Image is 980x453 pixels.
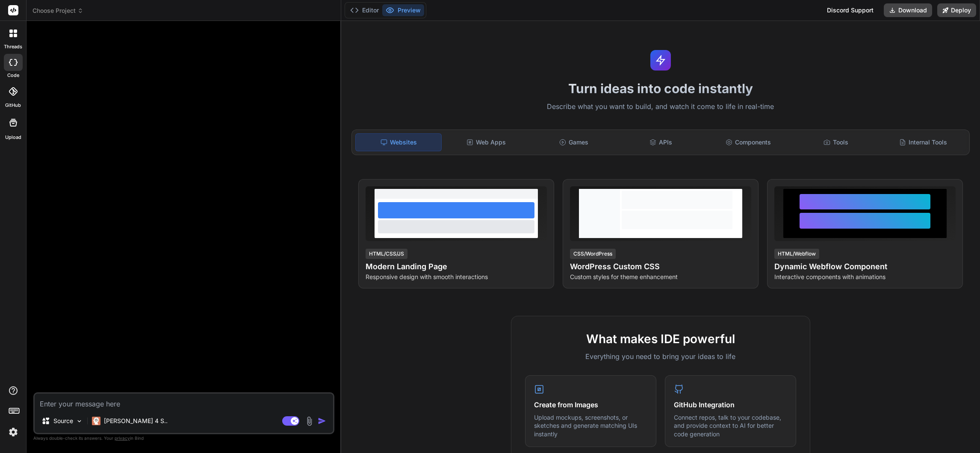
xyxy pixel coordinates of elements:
h4: WordPress Custom CSS [570,261,751,273]
button: Deploy [937,3,976,17]
img: icon [318,417,326,425]
div: CSS/WordPress [570,249,616,259]
p: Everything you need to bring your ideas to life [525,351,796,362]
img: settings [6,425,21,439]
button: Preview [382,4,424,16]
h4: Modern Landing Page [366,261,547,273]
div: Components [705,133,791,151]
p: Describe what you want to build, and watch it come to life in real-time [346,101,975,112]
img: Pick Models [76,418,83,425]
p: Interactive components with animations [774,273,956,281]
label: threads [4,43,22,50]
p: Responsive design with smooth interactions [366,273,547,281]
span: privacy [115,435,130,441]
img: Claude 4 Sonnet [92,417,100,425]
span: Choose Project [32,6,83,15]
div: Discord Support [822,3,879,17]
label: code [7,72,19,79]
p: [PERSON_NAME] 4 S.. [104,417,168,425]
div: Web Apps [443,133,529,151]
div: Tools [793,133,878,151]
button: Download [884,3,932,17]
h4: GitHub Integration [674,400,787,410]
div: HTML/CSS/JS [366,249,407,259]
p: Custom styles for theme enhancement [570,273,751,281]
p: Connect repos, talk to your codebase, and provide context to AI for better code generation [674,413,787,438]
p: Upload mockups, screenshots, or sketches and generate matching UIs instantly [534,413,647,438]
h4: Create from Images [534,400,647,410]
p: Source [53,417,73,425]
label: GitHub [5,102,21,109]
label: Upload [5,134,21,141]
h4: Dynamic Webflow Component [774,261,956,273]
div: APIs [618,133,704,151]
div: Internal Tools [880,133,966,151]
div: Games [531,133,616,151]
div: Websites [355,133,442,151]
p: Always double-check its answers. Your in Bind [33,434,334,442]
div: HTML/Webflow [774,249,819,259]
h1: Turn ideas into code instantly [346,81,975,96]
h2: What makes IDE powerful [525,330,796,348]
button: Editor [347,4,382,16]
img: attachment [304,416,314,426]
